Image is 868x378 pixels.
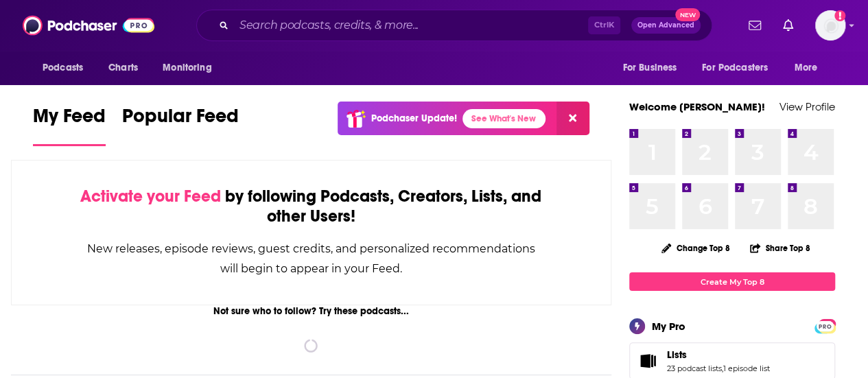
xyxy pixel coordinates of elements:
[629,272,835,291] a: Create My Top 8
[122,104,239,146] a: Popular Feed
[667,349,770,361] a: Lists
[234,14,588,36] input: Search podcasts, credits, & more...
[785,55,835,81] button: open menu
[11,305,611,317] div: Not sure who to follow? Try these podcasts...
[675,8,700,21] span: New
[33,104,106,136] span: My Feed
[196,10,712,41] div: Search podcasts, credits, & more...
[43,58,83,78] span: Podcasts
[749,235,811,261] button: Share Top 8
[693,55,788,81] button: open menu
[815,10,845,40] span: Logged in as fvultaggio
[23,12,154,38] img: Podchaser - Follow, Share and Rate Podcasts
[588,16,620,34] span: Ctrl K
[33,55,101,81] button: open menu
[634,351,661,370] a: Lists
[637,22,694,29] span: Open Advanced
[834,10,845,21] svg: Add a profile image
[777,14,799,37] a: Show notifications dropdown
[33,104,106,146] a: My Feed
[817,320,833,331] a: PRO
[779,100,835,113] a: View Profile
[667,349,687,361] span: Lists
[723,364,770,373] a: 1 episode list
[153,55,229,81] button: open menu
[99,55,146,81] a: Charts
[652,320,685,333] div: My Pro
[613,55,694,81] button: open menu
[622,58,677,78] span: For Business
[653,239,738,257] button: Change Top 8
[815,10,845,40] img: User Profile
[667,364,722,373] a: 23 podcast lists
[815,10,845,40] button: Show profile menu
[80,239,542,279] div: New releases, episode reviews, guest credits, and personalized recommendations will begin to appe...
[702,58,768,78] span: For Podcasters
[743,14,766,37] a: Show notifications dropdown
[631,17,701,34] button: Open AdvancedNew
[722,364,723,373] span: ,
[122,104,239,136] span: Popular Feed
[817,321,833,331] span: PRO
[371,113,457,124] p: Podchaser Update!
[163,58,211,78] span: Monitoring
[795,58,818,78] span: More
[80,186,221,206] span: Activate your Feed
[108,58,138,78] span: Charts
[80,187,542,226] div: by following Podcasts, Creators, Lists, and other Users!
[462,109,546,128] a: See What's New
[629,100,765,113] a: Welcome [PERSON_NAME]!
